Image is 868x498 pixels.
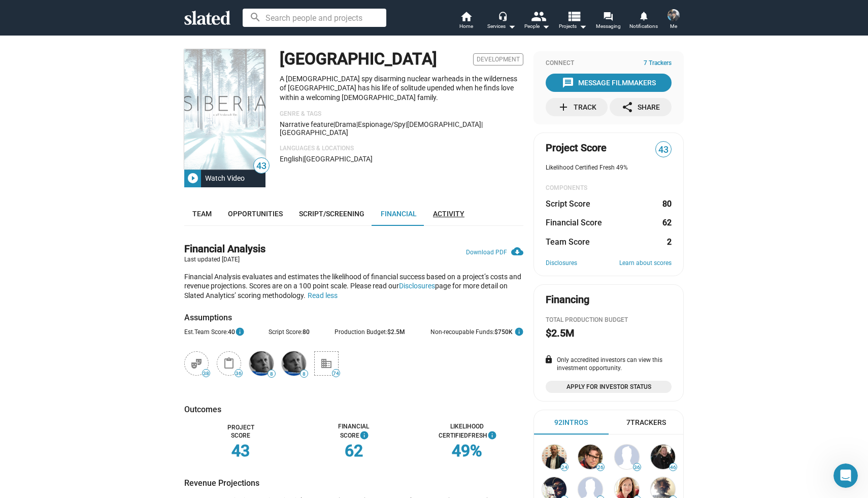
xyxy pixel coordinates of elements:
[37,100,195,162] div: Hi [PERSON_NAME], thank you! I've been trying to add my credits but the profile match can't seem ...
[280,48,437,70] h1: [GEOGRAPHIC_DATA]
[184,313,232,322] strong: Assumptions
[546,259,577,268] a: Disclosures
[174,328,190,345] button: Send a message…
[633,464,641,471] span: 36
[60,18,71,38] button: 3
[662,217,672,228] dd: 62
[16,197,155,215] b: [PERSON_NAME][EMAIL_ADDRESS][DOMAIN_NAME]
[178,4,196,22] div: Close
[304,155,373,163] span: [GEOGRAPHIC_DATA]
[223,357,235,370] mat-icon: content_paste_black
[184,478,523,488] div: Revenue Projections
[48,333,56,341] button: Gif picker
[629,20,658,32] span: Notifications
[37,279,195,311] div: Hi! Just following up on my original question. Can anybody help?
[280,120,333,128] span: Narrative feature
[268,371,275,377] span: 8
[578,445,603,469] img: Avi Federgreen
[184,202,220,226] a: Team
[159,4,178,23] button: Home
[358,120,406,128] span: espionage/spy
[670,20,677,32] span: Me
[243,9,386,27] input: Search people and projects
[459,20,473,32] span: Home
[27,18,38,38] button: 0
[410,440,523,462] div: 49%
[25,231,81,240] b: under 2 hours
[546,217,602,228] dt: Financial Score
[105,22,114,33] span: 7
[220,202,291,226] a: Opportunities
[487,20,516,32] div: Services
[303,155,304,163] span: |
[626,418,666,427] div: 7 Trackers
[203,371,210,377] span: 38
[9,311,194,328] textarea: Message…
[603,11,613,21] mat-icon: forum
[531,9,546,23] mat-icon: people
[187,172,199,184] mat-icon: play_circle_filled
[546,356,672,373] div: Only accredited investors can view this investment opportunity.
[16,221,158,241] div: Our usual reply time 🕒
[615,445,639,469] img: Ash Christian
[610,98,672,116] button: Share
[90,65,125,74] a: InMoment
[301,371,308,377] span: 8
[228,210,283,218] span: Opportunities
[114,18,125,38] button: 8
[116,22,124,33] span: 8
[27,64,148,75] div: Powered by
[235,371,242,377] span: 36
[269,328,303,336] span: Script Score:
[546,198,590,209] dt: Script Score
[562,77,574,89] mat-icon: message
[667,9,680,21] img: Lindsay Gossling
[656,143,671,157] span: 43
[546,326,574,340] h2: $2.5M
[29,6,45,22] img: Profile image for Mitchell
[297,423,411,440] div: Financial
[125,18,137,38] button: 9
[184,169,265,187] button: Watch Video
[399,282,435,290] a: Disclosures
[381,210,417,218] span: Financial
[43,6,59,22] img: Profile image for Jordan
[201,169,249,187] div: Watch Video
[590,10,626,32] a: Messaging
[546,293,589,307] div: Financing
[506,20,518,32] mat-icon: arrow_drop_down
[340,432,368,439] span: Score
[410,423,523,440] div: Likelihood Certified
[540,20,552,32] mat-icon: arrow_drop_down
[562,74,656,92] div: Message Filmmakers
[546,184,672,192] div: COMPONENTS
[45,285,187,305] div: Hi! Just following up on my original question. Can anybody help?
[308,291,338,301] button: Read less
[184,424,297,440] div: Project Score
[519,10,555,32] button: People
[291,202,373,226] a: Script/Screening
[546,381,672,393] a: Apply for Investor Status
[333,120,335,128] span: |
[481,120,483,128] span: |
[546,237,590,247] dt: Team Score
[335,328,387,336] span: Production Budget:
[82,18,93,38] button: 5
[596,20,621,32] span: Messaging
[542,445,566,469] img: Arno Hazebroek
[72,22,81,33] span: 4
[524,20,550,32] div: People
[303,328,310,336] span: 80
[184,256,240,264] span: Last updated [DATE]
[280,155,303,163] span: English
[484,10,519,32] button: Services
[40,22,48,33] span: 1
[249,351,274,376] img: Jeff Hindenach Director
[597,464,604,471] span: 26
[45,106,187,156] div: Hi [PERSON_NAME], thank you! I've been trying to add my credits but the profile match can't seem ...
[566,9,581,23] mat-icon: view_list
[280,128,348,137] span: [GEOGRAPHIC_DATA]
[555,10,590,32] button: Projects
[138,22,146,33] span: 10
[16,249,108,255] div: Operator • AI Agent • 19h ago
